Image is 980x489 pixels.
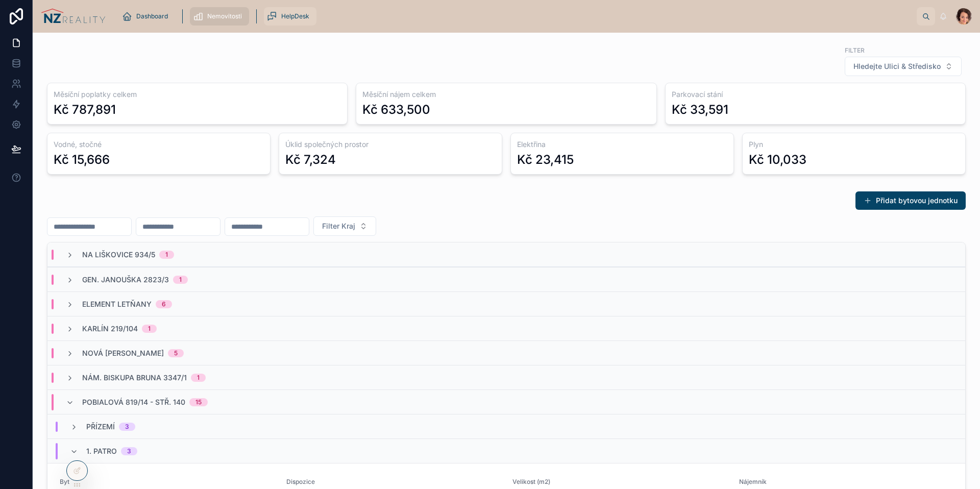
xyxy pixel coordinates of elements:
[362,89,650,100] h3: Měsíční nájem celkem
[60,478,274,486] span: Byt
[672,89,959,100] h3: Parkovací stání
[82,373,187,383] span: Nám. Biskupa Bruna 3347/1
[195,398,202,406] div: 15
[86,422,115,432] span: Přízemí
[165,251,168,259] div: 1
[739,478,953,486] span: Nájemník
[136,12,168,20] span: Dashboard
[82,324,138,334] span: Karlín 219/104
[362,102,430,118] div: Kč 633,500
[179,276,182,284] div: 1
[749,139,959,150] h3: Plyn
[517,139,727,150] h3: Elektřina
[190,7,249,26] a: Nemovitosti
[313,216,376,236] button: Select Button
[82,250,155,260] span: Na Liškovice 934/5
[119,7,175,26] a: Dashboard
[114,5,917,28] div: scrollable content
[162,300,166,308] div: 6
[207,12,242,20] span: Nemovitosti
[86,446,117,456] span: 1. patro
[54,89,341,100] h3: Měsíční poplatky celkem
[148,325,151,333] div: 1
[54,152,110,168] div: Kč 15,666
[322,221,355,231] span: Filter Kraj
[174,349,178,357] div: 5
[845,45,865,55] label: Filter
[197,374,200,382] div: 1
[82,348,164,358] span: Nová [PERSON_NAME]
[281,12,309,20] span: HelpDesk
[517,152,574,168] div: Kč 23,415
[855,191,966,210] button: Přidat bytovou jednotku
[54,139,264,150] h3: Vodné, stočné
[845,57,962,76] button: Select Button
[41,8,106,25] img: App logo
[82,275,169,285] span: Gen. Janouška 2823/3
[82,299,152,309] span: Element Letňany
[285,152,336,168] div: Kč 7,324
[749,152,806,168] div: Kč 10,033
[82,397,185,407] span: Pobialová 819/14 - stř. 140
[285,139,496,150] h3: Úklid společných prostor
[264,7,316,26] a: HelpDesk
[672,102,728,118] div: Kč 33,591
[286,478,501,486] span: Dispozice
[125,423,129,431] div: 3
[54,102,116,118] div: Kč 787,891
[853,61,941,71] span: Hledejte Ulici & Středisko
[512,478,727,486] span: Velikost (m2)
[127,447,131,455] div: 3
